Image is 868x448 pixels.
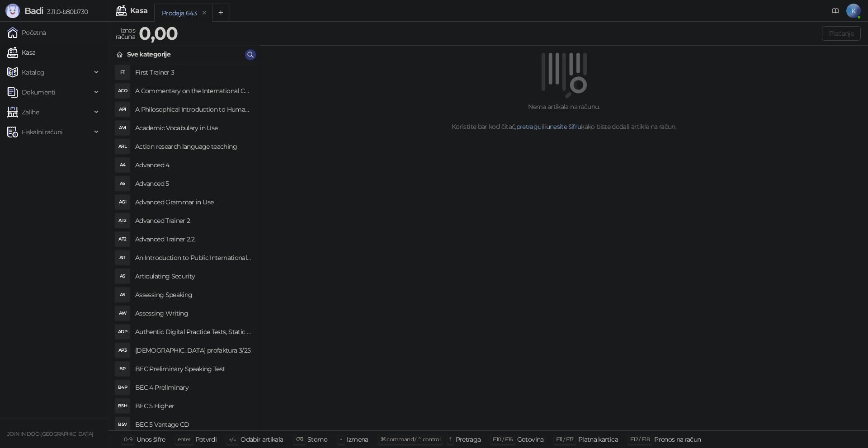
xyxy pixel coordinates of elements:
[135,65,252,80] h4: First Trainer 3
[7,431,93,437] small: JOIN IN DOO [GEOGRAPHIC_DATA]
[198,9,210,17] button: remove
[135,232,252,246] h4: Advanced Trainer 2.2.
[115,102,130,117] div: API
[135,343,252,358] h4: [DEMOGRAPHIC_DATA] profaktura 3/25
[135,269,252,283] h4: Articulating Security
[449,436,451,443] span: f
[115,121,130,135] div: AVI
[135,139,252,154] h4: Action research language teaching
[578,434,618,445] div: Platna kartica
[22,63,45,81] span: Katalog
[22,83,55,101] span: Dokumenti
[271,102,857,132] div: Nema artikala na računu. Koristite bar kod čitač, ili kako biste dodali artikle na račun.
[135,417,252,432] h4: BEC 5 Vantage CD
[124,436,132,443] span: 0-9
[212,4,230,22] button: Add tab
[135,102,252,117] h4: A Philosophical Introduction to Human Rights
[135,176,252,191] h4: Advanced 5
[135,84,252,98] h4: A Commentary on the International Convent on Civil and Political Rights
[135,306,252,321] h4: Assessing Writing
[115,213,130,228] div: AT2
[241,434,283,445] div: Odabir artikala
[135,288,252,302] h4: Assessing Speaking
[135,158,252,172] h4: Advanced 4
[516,123,542,131] a: pretragu
[127,49,170,59] div: Sve kategorije
[115,176,130,191] div: A5
[7,43,35,61] a: Kasa
[517,434,544,445] div: Gotovina
[135,380,252,395] h4: BEC 4 Preliminary
[22,123,62,141] span: Fiskalni računi
[135,362,252,376] h4: BEC Preliminary Speaking Test
[229,436,236,443] span: ↑/↓
[195,434,217,445] div: Potvrdi
[5,4,20,18] img: Logo
[135,399,252,413] h4: BEC 5 Higher
[24,5,43,16] span: Badi
[114,24,137,42] div: Iznos računa
[135,195,252,209] h4: Advanced Grammar in Use
[115,306,130,321] div: AW
[822,26,861,41] button: Plaćanje
[115,195,130,209] div: AGI
[139,22,178,44] strong: 0,00
[654,434,701,445] div: Prenos na račun
[115,139,130,154] div: ARL
[43,8,88,16] span: 3.11.0-b80b730
[135,213,252,228] h4: Advanced Trainer 2
[115,343,130,358] div: AP3
[115,158,130,172] div: A4
[109,63,259,430] div: grid
[115,399,130,413] div: B5H
[456,434,481,445] div: Pretraga
[340,436,342,443] span: +
[381,436,441,443] span: ⌘ command / ⌃ control
[22,103,39,121] span: Zalihe
[115,325,130,339] div: ADP
[828,4,843,18] a: Dokumentacija
[135,250,252,265] h4: An Introduction to Public International Law
[115,380,130,395] div: B4P
[178,436,191,443] span: enter
[135,121,252,135] h4: Academic Vocabulary in Use
[115,84,130,98] div: ACO
[7,24,46,42] a: Početna
[115,65,130,80] div: FT
[347,434,368,445] div: Izmena
[493,436,512,443] span: F10 / F16
[846,4,861,18] span: K
[546,123,581,131] a: unesite šifru
[115,288,130,302] div: AS
[556,436,574,443] span: F11 / F17
[296,436,303,443] span: ⌫
[115,232,130,246] div: AT2
[115,417,130,432] div: B5V
[135,325,252,339] h4: Authentic Digital Practice Tests, Static online 1ed
[115,269,130,283] div: AS
[137,434,165,445] div: Unos šifre
[162,8,197,18] div: Prodaja 643
[115,250,130,265] div: AIT
[630,436,650,443] span: F12 / F18
[115,362,130,376] div: BP
[307,434,327,445] div: Storno
[130,7,147,14] div: Kasa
